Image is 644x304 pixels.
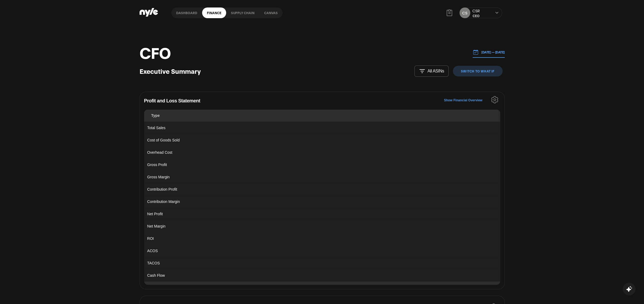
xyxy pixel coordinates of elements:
[472,8,480,13] div: CSR
[473,47,505,58] button: [DATE] — [DATE]
[226,7,259,18] a: Supply chain
[460,7,470,18] button: CS
[171,7,202,18] a: Dashboard
[414,66,449,77] button: All ASINs
[144,195,500,208] td: Contribution Margin
[144,96,500,110] h2: Profit and Loss Statement
[144,269,500,282] td: Cash Flow
[427,69,444,74] p: All ASINs
[140,67,201,75] h3: Executive Summary
[144,159,500,171] td: Gross Profit
[144,171,500,183] td: Gross Margin
[144,110,498,122] th: Type
[144,220,500,232] td: Net Margin
[479,50,505,55] p: [DATE] — [DATE]
[473,49,479,55] img: 01.01.24 — 07.01.24
[144,134,500,146] td: Cost of Goods Sold
[472,8,480,18] button: CSRCEO
[491,96,498,105] button: Settings
[144,122,500,134] td: Total Sales
[144,208,500,220] td: Net Profit
[453,66,502,76] button: switch to What IF
[144,257,500,269] td: TACOS
[144,232,500,245] td: ROI
[144,183,500,195] td: Contribution Profit
[140,44,171,60] h1: CFO
[444,96,482,105] button: Show Financial Overview
[472,13,480,18] div: CEO
[144,146,500,159] td: Overhead Cost
[144,245,500,257] td: ACOS
[259,7,283,18] a: Canvas
[202,7,226,18] a: finance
